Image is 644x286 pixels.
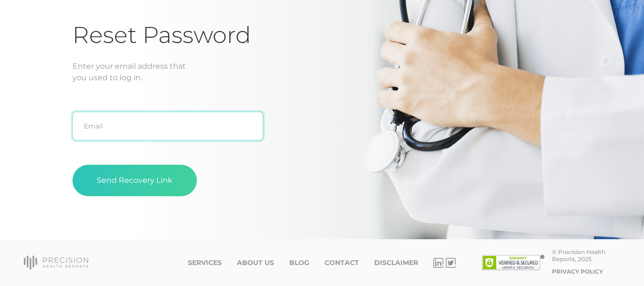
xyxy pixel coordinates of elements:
[237,259,274,267] a: About Us
[482,255,544,270] img: SSL site seal - click to verify
[374,259,418,267] a: Disclaimer
[72,165,197,196] button: Send Recovery Link
[72,112,263,140] input: Email
[72,21,572,49] h1: Reset Password
[188,259,222,267] a: Services
[289,259,309,267] a: Blog
[552,248,620,263] div: © Precision Health Reports, 2025
[72,61,572,84] p: Enter your email address that you used to log in.
[325,259,359,267] a: Contact
[552,268,603,275] a: Privacy Policy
